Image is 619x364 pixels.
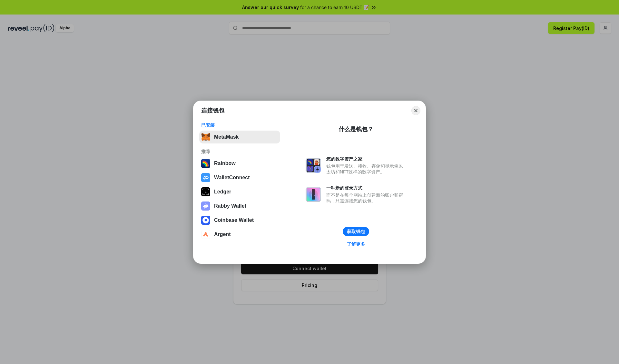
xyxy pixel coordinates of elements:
[343,227,369,236] button: 获取钱包
[201,122,278,128] div: 已安装
[347,229,365,234] div: 获取钱包
[326,163,406,175] div: 钱包用于发送、接收、存储和显示像以太坊和NFT这样的数字资产。
[201,159,210,168] img: svg+xml,%3Csvg%20width%3D%22120%22%20height%3D%22120%22%20viewBox%3D%220%200%20120%20120%22%20fil...
[214,175,250,181] div: WalletConnect
[199,171,280,184] button: WalletConnect
[199,214,280,227] button: Coinbase Wallet
[199,157,280,170] button: Rainbow
[199,131,280,143] button: MetaMask
[326,156,406,162] div: 您的数字资产之家
[199,228,280,241] button: Argent
[199,185,280,198] button: Ledger
[214,231,231,237] div: Argent
[411,106,420,115] button: Close
[326,185,406,191] div: 一种新的登录方式
[214,189,231,195] div: Ledger
[199,200,280,212] button: Rabby Wallet
[306,187,321,202] img: svg+xml,%3Csvg%20xmlns%3D%22http%3A%2F%2Fwww.w3.org%2F2000%2Fsvg%22%20fill%3D%22none%22%20viewBox...
[201,149,278,154] div: 推荐
[214,134,239,140] div: MetaMask
[339,125,373,133] div: 什么是钱包？
[201,216,210,225] img: svg+xml,%3Csvg%20width%3D%2228%22%20height%3D%2228%22%20viewBox%3D%220%200%2028%2028%22%20fill%3D...
[214,217,254,223] div: Coinbase Wallet
[326,192,406,204] div: 而不是在每个网站上创建新的账户和密码，只需连接您的钱包。
[201,230,210,239] img: svg+xml,%3Csvg%20width%3D%2228%22%20height%3D%2228%22%20viewBox%3D%220%200%2028%2028%22%20fill%3D...
[201,202,210,211] img: svg+xml,%3Csvg%20xmlns%3D%22http%3A%2F%2Fwww.w3.org%2F2000%2Fsvg%22%20fill%3D%22none%22%20viewBox...
[347,241,365,247] div: 了解更多
[214,161,236,166] div: Rainbow
[214,203,246,209] div: Rabby Wallet
[306,158,321,173] img: svg+xml,%3Csvg%20xmlns%3D%22http%3A%2F%2Fwww.w3.org%2F2000%2Fsvg%22%20fill%3D%22none%22%20viewBox...
[343,240,369,248] a: 了解更多
[201,187,210,196] img: svg+xml,%3Csvg%20xmlns%3D%22http%3A%2F%2Fwww.w3.org%2F2000%2Fsvg%22%20width%3D%2228%22%20height%3...
[201,107,224,114] h1: 连接钱包
[201,133,210,142] img: svg+xml,%3Csvg%20fill%3D%22none%22%20height%3D%2233%22%20viewBox%3D%220%200%2035%2033%22%20width%...
[201,173,210,182] img: svg+xml,%3Csvg%20width%3D%2228%22%20height%3D%2228%22%20viewBox%3D%220%200%2028%2028%22%20fill%3D...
